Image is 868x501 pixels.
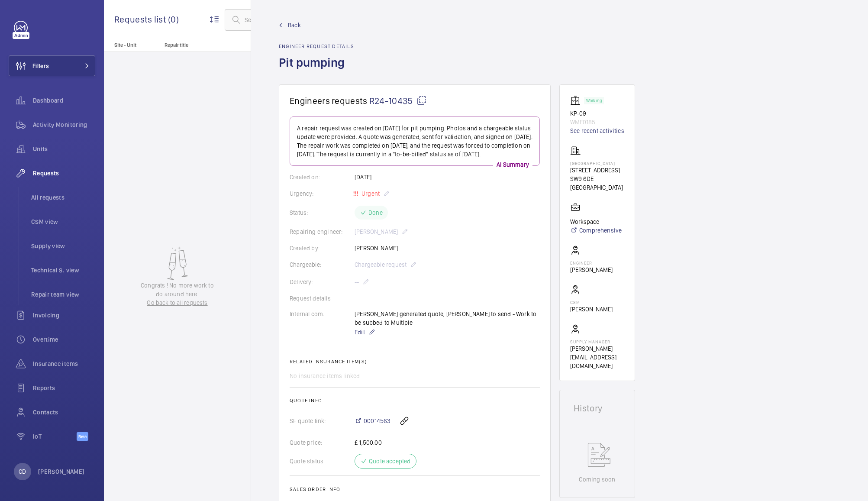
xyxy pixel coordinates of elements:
p: KP-09 [570,109,624,118]
span: Supply view [31,242,95,250]
h1: History [574,404,621,413]
p: Coming soon [579,475,615,484]
span: Activity Monitoring [33,120,95,129]
span: Back [288,21,301,29]
span: Engineers requests [290,95,368,106]
p: SW9 6DE [GEOGRAPHIC_DATA] [570,175,624,192]
span: Edit [355,328,365,336]
span: Reports [33,384,95,392]
span: Invoicing [33,311,95,320]
p: [PERSON_NAME] [38,467,85,476]
p: AI Summary [493,160,532,169]
a: Comprehensive [570,226,622,235]
p: Site - Unit [104,42,161,48]
p: [PERSON_NAME][EMAIL_ADDRESS][DOMAIN_NAME] [570,344,624,370]
span: Units [33,145,95,153]
span: Requests list [114,14,168,25]
a: 00014563 [355,417,390,425]
h2: Quote info [290,398,540,404]
p: WME0185 [570,118,624,126]
p: CSM [570,300,613,305]
p: [GEOGRAPHIC_DATA] [570,161,624,166]
span: Requests [33,169,95,178]
span: CSM view [31,217,95,226]
button: Filters [9,55,95,76]
span: IoT [33,432,77,441]
p: CD [19,467,26,476]
p: [STREET_ADDRESS] [570,166,624,175]
h1: Pit pumping [279,55,354,84]
p: A repair request was created on [DATE] for pit pumping. Photos and a chargeable status update wer... [297,124,532,158]
span: Repair team view [31,290,95,299]
p: Congrats ! No more work to do around here. [137,281,218,298]
span: Beta [77,432,88,441]
span: Overtime [33,335,95,344]
p: [PERSON_NAME] [570,265,613,274]
span: Contacts [33,408,95,417]
span: Filters [32,61,49,70]
input: Search by request or quote number [225,9,364,31]
p: Workspace [570,217,622,226]
span: R24-10435 [369,95,427,106]
img: elevator.svg [570,95,584,106]
span: Dashboard [33,96,95,105]
p: Repair title [165,42,222,48]
a: Go back to all requests [137,298,218,307]
h2: Sales order info [290,486,540,492]
p: [PERSON_NAME] [570,305,613,314]
p: Working [586,99,602,102]
p: Supply manager [570,339,624,344]
h2: Engineer request details [279,43,354,49]
span: Technical S. view [31,266,95,275]
a: See recent activities [570,126,624,135]
h2: Related insurance item(s) [290,359,540,365]
span: All requests [31,193,95,202]
p: Engineer [570,260,613,265]
span: Insurance items [33,359,95,368]
span: 00014563 [364,417,390,425]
